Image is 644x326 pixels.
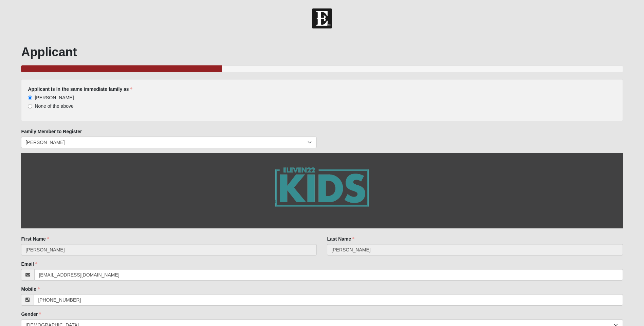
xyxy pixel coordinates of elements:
label: Last Name [327,236,354,242]
img: GetImage.ashx [262,153,382,228]
img: Church of Eleven22 Logo [312,8,332,28]
input: [PERSON_NAME] [28,96,32,100]
label: Gender [21,311,41,318]
label: Applicant is in the same immediate family as [28,86,132,93]
label: First Name [21,236,49,242]
label: Email [21,261,37,267]
label: Mobile [21,286,39,292]
span: None of the above [35,103,73,109]
span: [PERSON_NAME] [35,95,74,100]
label: Family Member to Register [21,128,82,135]
h1: Applicant [21,45,623,59]
input: None of the above [28,104,32,108]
